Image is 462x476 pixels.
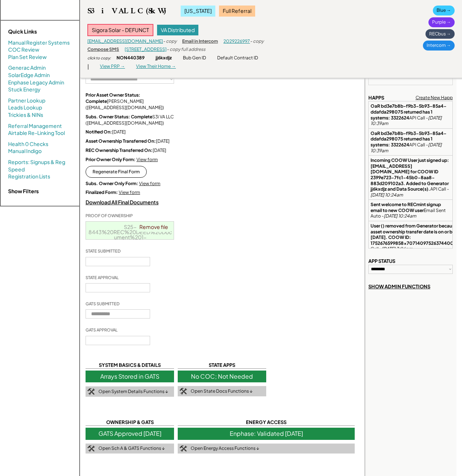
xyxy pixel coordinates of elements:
div: Enphase: Validated [DATE] [178,428,355,439]
em: [DATE] 10:39am [371,115,442,126]
div: Open State Docs Functions ↓ [191,388,253,395]
div: View PRP → [100,63,125,70]
div: Email in Intercom [182,38,218,45]
strong: Prior Owner Only Form: [86,157,136,162]
div: Open System Details Functions ↓ [98,389,168,395]
div: click to copy: [87,55,111,60]
div: Open Sch A & GATS Functions ↓ [98,445,165,452]
div: API Call - [371,131,451,153]
div: - copy [250,38,264,45]
a: [EMAIL_ADDRESS][DOMAIN_NAME] [87,38,163,44]
div: Bub Gen ID [183,55,206,61]
a: SolarEdge Admin [8,72,50,79]
div: STATE APPS [178,362,266,369]
div: GATS Approved [DATE] [86,428,174,439]
img: tool-icon.png [180,388,187,395]
strong: Notified On: [86,129,112,135]
div: API Call - [371,103,451,126]
a: COC Review [8,46,39,53]
strong: OaR bd3e7b8b-f9b3-5b93-85a4-ddafda298075 returned has 1 systems: 3322624 [371,103,447,120]
div: GATS SUBMITTED [86,301,119,306]
div: Sigora Solar - DEFUNCT [87,24,153,37]
div: Quick Links [8,28,82,35]
div: jj6kxdjz [156,55,172,61]
div: Email Sent Auto - [371,202,451,219]
div: SHOW ADMIN FUNCTIONS [368,283,430,290]
a: Partner Lookup [8,97,45,104]
div: API Call - [371,157,451,198]
a: Stuck Energy [8,86,41,93]
div: ENERGY ACCESS [178,419,355,426]
strong: Sent welcome to RECmint signup email to new COOW user [371,202,442,213]
div: Blue → [433,6,455,15]
a: Airtable Re-Linking Tool [8,129,65,137]
div: Purple → [428,17,455,27]
a: View form [119,190,140,195]
div: View Their Home → [136,63,176,70]
strong: Subs. Owner Only Form: [86,181,138,186]
div: [DATE] [86,138,174,145]
a: View form [139,181,160,186]
div: S3i VA LLC (8kW) [87,6,166,15]
strong: Subs. Owner Status: Complete [86,114,152,119]
div: RECbus → [425,29,455,39]
a: [STREET_ADDRESS] [125,46,167,52]
a: View form [136,157,158,162]
strong: Show Filters [8,188,39,194]
a: Referral Management [8,122,62,130]
div: S3i VA LLC ([EMAIL_ADDRESS][DOMAIN_NAME]) [86,114,174,126]
img: tool-icon.png [87,388,95,395]
div: GATS APPROVAL [86,327,118,333]
strong: Asset Ownership Transferred On: [86,138,156,144]
strong: Incoming COOW User just signed up: [EMAIL_ADDRESS][DOMAIN_NAME] for COOW ID 2399e723-7fc1-45b0-8a... [371,157,450,192]
div: APP STATUS [368,258,395,264]
div: VA Distributed [157,25,198,36]
a: S25-8443%20REC%20DEED%20Document%201-001%20%281%29.pdf [88,223,172,246]
a: Health 0 Checks [8,140,48,148]
a: Trickies & NINs [8,111,43,119]
div: Default Contract ID [217,55,258,61]
div: - copy full address [167,46,205,53]
div: [DATE] [86,129,174,135]
div: STATE APPROVAL [86,275,119,280]
div: | [87,63,89,70]
div: Download All Final Documents [86,199,174,206]
div: No COC; Not Needed [178,371,266,382]
a: Generac Admin [8,64,46,72]
img: tool-icon.png [87,445,95,452]
strong: Prior Asset Owner Status: Complete [86,92,141,104]
div: Full Referral [219,6,255,17]
div: - copy [163,38,177,45]
em: [DATE] 3:06pm [382,246,413,251]
img: tool-icon.png [180,445,187,452]
strong: OaR bd3e7b8b-f9b3-5b93-85a4-ddafda298075 returned has 1 systems: 3322624 [371,131,447,147]
a: 2029226997 [223,38,250,44]
div: Open Energy Access Functions ↓ [191,445,259,452]
div: [US_STATE] [181,6,215,17]
div: NON440389 [117,55,145,61]
a: Manual Register Systems [8,39,70,46]
strong: REC Ownership Transferred On: [86,147,153,153]
div: Arrays Stored in GATS [86,371,174,382]
div: Compose SMS [87,46,119,53]
a: Plan Set Review [8,53,47,61]
div: SYSTEM BASICS & DETAILS [86,362,174,369]
div: OWNERSHIP & GATS [86,419,174,426]
button: Regenerate Final Form [86,166,147,178]
div: STATE SUBMITTED [86,248,121,254]
div: HAPPS [368,94,384,101]
em: [DATE] 10:39am [371,142,442,153]
div: [PERSON_NAME] ([EMAIL_ADDRESS][DOMAIN_NAME]) [86,92,174,111]
a: Manual Indigo [8,147,42,155]
em: [DATE] 10:24am [384,213,416,219]
a: Reports: Signups & Reg Speed [8,159,72,173]
div: Create New Happ [416,95,453,101]
a: Leads Lookup [8,104,42,111]
strong: Finalized Form: [86,190,118,195]
a: Remove file [137,222,171,232]
a: Registration Lists [8,173,50,180]
div: [DATE] [86,147,174,154]
div: Intercom → [423,41,455,51]
div: PROOF OF OWNERSHIP [86,213,133,218]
